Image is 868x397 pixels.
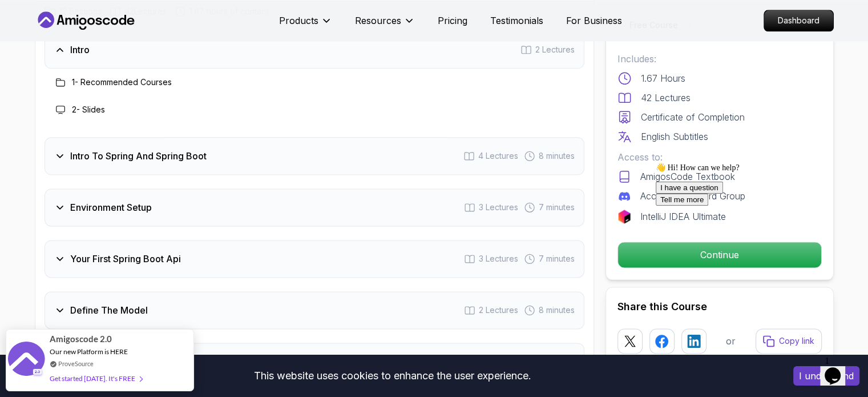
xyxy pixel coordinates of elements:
h3: Intro To Spring And Spring Boot [70,149,207,163]
h3: Your First Spring Boot Api [70,252,181,266]
h3: Environment Setup [70,200,152,214]
button: Intro2 Lectures [45,31,584,69]
button: Environment Setup3 Lectures 7 minutes [45,189,584,226]
p: 1.67 Hours [641,71,685,85]
button: Tell me more [5,35,57,47]
span: 2 Lectures [535,44,575,55]
span: 2 Lectures [479,304,518,316]
button: I have a question [5,23,72,35]
h3: 2 - Slides [72,104,105,115]
div: This website uses cookies to enhance the user experience. [9,363,776,388]
p: Access to Discord Group [640,189,745,203]
button: Accept cookies [793,366,859,386]
p: Access to: [617,150,822,164]
span: 4 Lectures [478,150,518,162]
h3: Define The Model [70,303,148,317]
iframe: chat widget [651,158,857,346]
span: 7 minutes [539,253,575,264]
p: Dashboard [764,10,833,31]
p: Products [279,14,318,27]
span: 3 Lectures [479,202,518,213]
div: Get started [DATE]. It's FREE [50,372,142,385]
p: AmigosCode Textbook [640,170,735,183]
button: Products [279,14,332,37]
span: Amigoscode 2.0 [50,332,112,346]
button: Define The Model2 Lectures 8 minutes [45,291,584,329]
p: Certificate of Completion [641,110,745,124]
p: Resources [355,14,401,27]
a: ProveSource [58,359,94,368]
p: 42 Lectures [641,91,691,105]
a: Testimonials [490,14,543,27]
span: 3 Lectures [479,253,518,264]
button: Continue [617,242,822,268]
img: jetbrains logo [617,210,631,223]
span: Our new Platform is HERE [50,347,128,356]
span: 7 minutes [539,202,575,213]
button: Your First Spring Boot Api3 Lectures 7 minutes [45,240,584,278]
img: provesource social proof notification image [8,342,45,379]
span: 👋 Hi! How can we help? [5,5,88,14]
button: Intro To Spring And Spring Boot4 Lectures 8 minutes [45,137,584,175]
span: 8 minutes [539,150,575,162]
a: Dashboard [764,10,834,31]
p: IntelliJ IDEA Ultimate [640,210,726,223]
span: 8 minutes [539,304,575,316]
p: English Subtitles [641,130,708,143]
button: Docker And Postgres6 Lectures 11 minutes [45,343,584,380]
h2: Share this Course [617,299,822,315]
a: Pricing [438,14,467,27]
iframe: chat widget [820,351,857,386]
button: Resources [355,14,415,37]
div: 👋 Hi! How can we help?I have a questionTell me more [5,5,210,47]
h3: 1 - Recommended Courses [72,77,172,88]
h3: Intro [70,43,90,57]
p: Continue [618,242,821,267]
p: Includes: [617,52,822,66]
a: For Business [566,14,622,27]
